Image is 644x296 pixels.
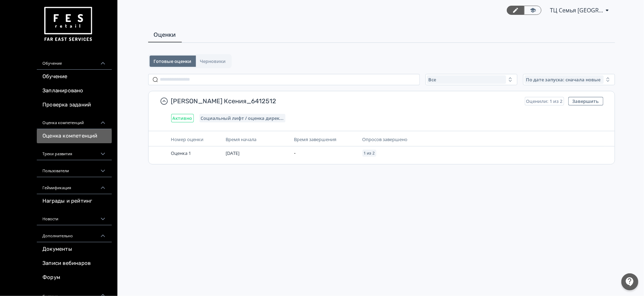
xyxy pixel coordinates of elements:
span: ТЦ Семья Пермь СИН 6412512 [550,6,603,14]
a: Проверка заданий [37,98,112,112]
span: Номер оценки [171,136,204,143]
span: Время завершения [294,136,336,143]
button: Черновики [196,56,230,67]
div: Обучение [37,53,112,70]
span: Все [428,77,436,82]
span: Оценка 1 [171,150,191,156]
span: Социальный лифт / оценка директора магазина [201,115,284,121]
a: Форум [37,271,112,285]
div: Новости [37,208,112,225]
span: Время начала [226,136,256,143]
span: Готовые оценки [154,58,192,64]
span: Активно [173,115,192,121]
button: Все [425,74,517,85]
button: Завершить [568,97,603,105]
div: Оценка компетенций [37,112,112,129]
a: Оценка компетенций [37,129,112,143]
div: Геймификация [37,177,112,194]
span: Оценки [154,30,176,39]
a: Награды и рейтинг [37,194,112,208]
a: Запланировано [37,84,112,98]
span: По дате запуска: сначала новые [526,77,601,82]
td: - [291,146,359,160]
div: Дополнительно [37,225,112,242]
a: Документы [37,242,112,256]
a: Записи вебинаров [37,256,112,271]
a: Переключиться в режим ученика [524,6,541,15]
span: Оценили: 1 из 2 [526,98,563,104]
button: По дате запуска: сначала новые [523,74,615,85]
img: https://files.teachbase.ru/system/account/57463/logo/medium-936fc5084dd2c598f50a98b9cbe0469a.png [42,4,93,44]
div: Треки развития [37,143,112,160]
a: Обучение [37,70,112,84]
span: 1 из 2 [364,151,375,155]
span: [PERSON_NAME] Ксения_6412512 [171,97,519,105]
div: Пользователи [37,160,112,177]
span: Черновики [200,58,226,64]
span: [DATE] [226,150,239,156]
span: Опросов завершено [362,136,408,143]
button: Готовые оценки [150,56,196,67]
